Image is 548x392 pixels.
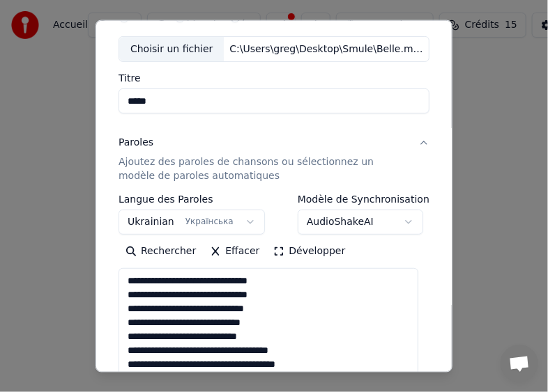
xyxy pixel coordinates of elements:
div: Paroles [119,136,153,150]
label: Titre [119,73,429,83]
button: Développer [266,240,352,262]
button: Effacer [203,240,266,262]
div: C:\Users\greg\Desktop\Smule\Belle.mp4 [224,42,429,56]
div: Choisir un fichier [119,36,224,61]
button: Rechercher [119,240,203,262]
label: Langue des Paroles [119,194,265,204]
label: Modèle de Synchronisation [298,194,429,204]
button: ParolesAjoutez des paroles de chansons ou sélectionnez un modèle de paroles automatiques [119,125,429,194]
label: Audio [135,11,163,21]
label: Vidéo [191,11,218,21]
p: Ajoutez des paroles de chansons ou sélectionnez un modèle de paroles automatiques [119,155,407,183]
label: URL [246,11,266,21]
